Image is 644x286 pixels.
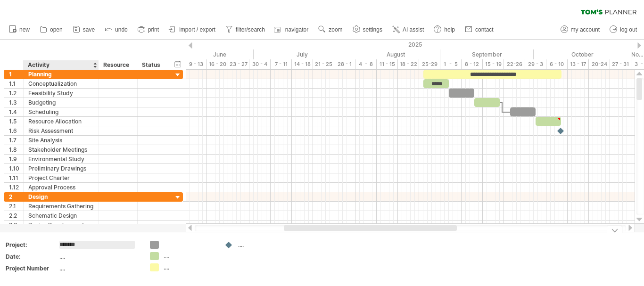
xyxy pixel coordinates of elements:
div: August 2025 [351,49,440,59]
div: 2.1 [9,202,23,211]
div: Budgeting [28,98,94,107]
div: 1.5 [9,117,23,126]
div: 1.9 [9,155,23,163]
div: .... [164,252,215,260]
div: 30 - 4 [249,59,271,69]
a: import / export [166,24,218,36]
div: 1.4 [9,107,23,116]
div: 7 - 11 [271,59,292,69]
div: 29 - 3 [525,59,546,69]
a: undo [102,24,131,36]
div: .... [238,241,289,249]
div: 20-24 [589,59,610,69]
div: 1.10 [9,164,23,173]
div: .... [59,264,139,272]
span: help [444,26,455,33]
a: open [37,24,66,36]
span: AI assist [403,26,424,33]
div: 1.12 [9,183,23,192]
div: July 2025 [254,49,351,59]
div: Scheduling [28,107,94,116]
div: Design Development [28,221,94,229]
div: 6 - 10 [546,59,568,69]
div: 25-29 [419,59,440,69]
span: settings [363,26,382,33]
span: open [50,26,63,33]
div: Date: [6,253,58,261]
a: help [431,24,458,36]
span: print [148,26,159,33]
div: 18 - 22 [398,59,419,69]
span: import / export [179,26,215,33]
span: contact [475,26,494,33]
div: 1.3 [9,98,23,107]
span: navigator [285,26,308,33]
div: Site Analysis [28,136,94,145]
div: 11 - 15 [377,59,398,69]
div: 1.1 [9,79,23,88]
div: Schematic Design [28,211,94,220]
div: 1.7 [9,136,23,145]
div: October 2025 [534,49,631,59]
div: 23 - 27 [228,59,249,69]
div: 16 - 20 [207,59,228,69]
div: Project: [6,241,58,249]
div: September 2025 [440,49,534,59]
a: AI assist [390,24,427,36]
a: log out [607,24,640,36]
a: save [70,24,98,36]
div: 2.2 [9,211,23,220]
a: zoom [316,24,345,36]
div: Feasibility Study [28,89,94,98]
div: Stakeholder Meetings [28,145,94,154]
div: hide legend [607,226,622,233]
div: Preliminary Drawings [28,164,94,173]
div: 15 - 19 [483,59,504,69]
span: zoom [329,26,342,33]
div: Conceptualization [28,79,94,88]
div: Risk Assessment [28,126,94,135]
a: contact [462,24,496,36]
a: filter/search [223,24,268,36]
div: June 2025 [165,49,254,59]
div: 1 - 5 [440,59,462,69]
div: 28 - 1 [334,59,355,69]
a: new [7,24,33,36]
div: 13 - 17 [568,59,589,69]
div: 1 [9,70,23,79]
div: 22-26 [504,59,525,69]
span: new [19,26,30,33]
div: Project Number [6,264,58,272]
span: log out [620,26,637,33]
div: 1.8 [9,145,23,154]
div: Activity [28,60,93,70]
div: 1.2 [9,89,23,98]
div: Status [142,60,163,70]
div: Design [28,192,94,201]
div: .... [59,253,139,261]
div: Resource [103,60,132,70]
div: 2.3 [9,221,23,229]
span: my account [571,26,600,33]
div: Planning [28,70,94,79]
div: 1.11 [9,173,23,182]
span: save [83,26,95,33]
div: Project Charter [28,173,94,182]
div: Requirements Gathering [28,202,94,211]
div: 27 - 31 [610,59,631,69]
div: .... [164,263,215,271]
div: 14 - 18 [292,59,313,69]
div: 1.6 [9,126,23,135]
span: undo [115,26,128,33]
div: Resource Allocation [28,117,94,126]
span: filter/search [236,26,265,33]
a: navigator [272,24,311,36]
div: 9 - 13 [186,59,207,69]
div: 21 - 25 [313,59,334,69]
div: 8 - 12 [462,59,483,69]
a: print [135,24,162,36]
a: settings [350,24,385,36]
a: my account [558,24,603,36]
div: 2 [9,192,23,201]
div: 4 - 8 [355,59,377,69]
